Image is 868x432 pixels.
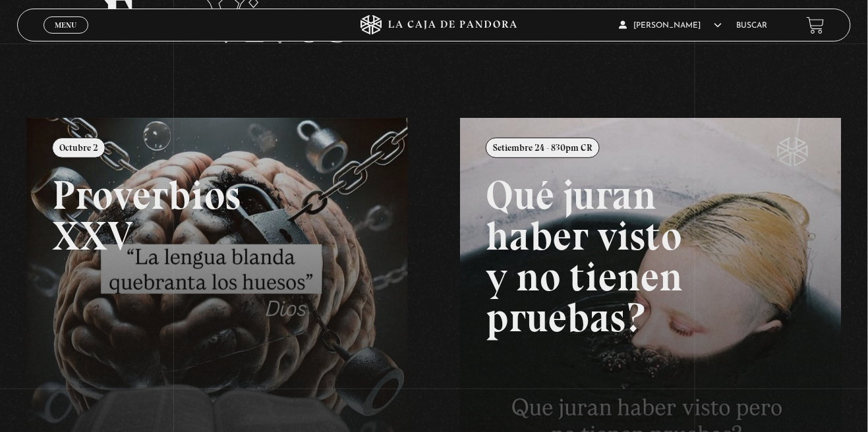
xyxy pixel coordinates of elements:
span: Menu [55,21,76,29]
span: Cerrar [51,32,82,41]
span: [PERSON_NAME] [619,22,722,30]
a: Buscar [736,22,767,30]
a: View your shopping cart [807,16,825,34]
